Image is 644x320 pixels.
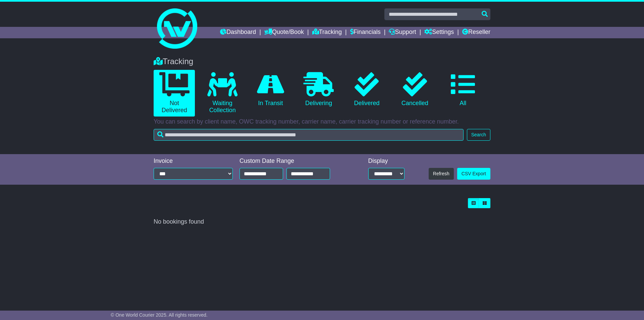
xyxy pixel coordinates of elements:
button: Refresh [429,168,454,180]
a: Delivered [346,70,387,109]
a: CSV Export [457,168,490,180]
a: Delivering [298,70,339,109]
a: Tracking [312,27,342,38]
a: Settings [424,27,454,38]
a: Waiting Collection [202,70,243,117]
a: All [442,70,484,109]
button: Search [467,129,490,141]
a: Quote/Book [264,27,304,38]
div: Invoice [154,157,233,165]
a: Financials [350,27,381,38]
div: Display [368,157,405,165]
a: Cancelled [394,70,435,109]
a: Not Delivered [154,70,195,117]
a: Dashboard [220,27,256,38]
span: © One World Courier 2025. All rights reserved. [111,312,208,318]
p: You can search by client name, OWC tracking number, carrier name, carrier tracking number or refe... [154,118,490,126]
a: Support [389,27,416,38]
div: Custom Date Range [239,157,347,165]
a: In Transit [250,70,291,109]
div: Tracking [150,57,494,66]
a: Reseller [462,27,490,38]
div: No bookings found [154,218,490,226]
